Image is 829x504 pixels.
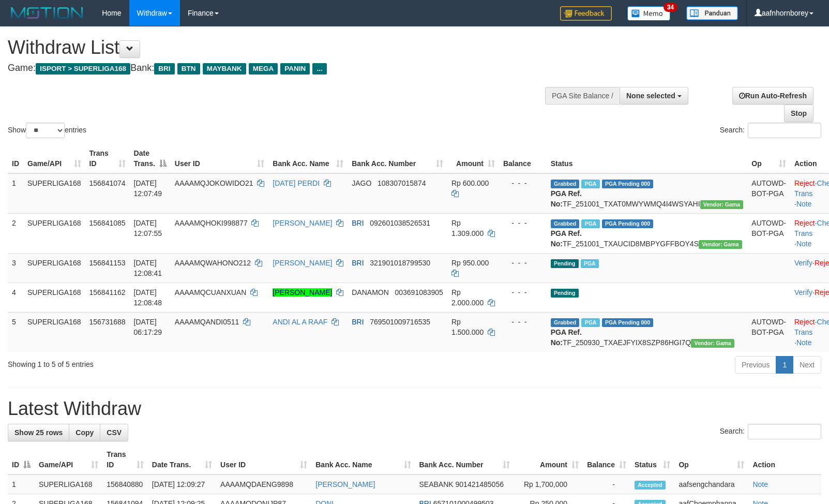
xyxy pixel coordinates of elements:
[315,480,375,488] a: [PERSON_NAME]
[35,445,102,475] th: Game/API: activate to sort column ascending
[8,475,35,494] td: 1
[747,213,790,253] td: AUTOWD-BOT-PGA
[89,259,126,267] span: 156841153
[148,475,216,494] td: [DATE] 12:09:27
[89,318,126,326] span: 156731688
[395,288,443,297] span: Copy 003691083905 to clipboard
[175,259,251,267] span: AAAAMQWAHONO212
[23,173,85,214] td: SUPERLIGA168
[796,200,812,208] a: Note
[732,87,813,105] a: Run Auto-Refresh
[602,180,654,188] span: PGA Pending
[36,63,130,75] span: ISPORT > SUPERLIGA168
[171,144,268,173] th: User ID: activate to sort column ascending
[8,355,338,369] div: Showing 1 to 5 of 5 entries
[249,63,278,75] span: MEGA
[602,318,654,327] span: PGA Pending
[664,3,677,12] span: 34
[134,318,162,336] span: [DATE] 06:17:29
[581,259,599,268] span: Marked by aafsengchandara
[8,445,35,475] th: ID: activate to sort column descending
[216,475,311,494] td: AAAAMQDAENG9898
[547,312,748,352] td: TF_250930_TXAEJFYIX8SZP86HGI7Q
[8,398,821,419] h1: Latest Withdraw
[747,312,790,352] td: AUTOWD-BOT-PGA
[415,445,515,475] th: Bank Acc. Number: activate to sort column ascending
[8,424,69,441] a: Show 25 rows
[26,123,65,138] select: Showentries
[626,92,675,100] span: None selected
[503,218,542,228] div: - - -
[602,219,654,228] span: PGA Pending
[674,475,748,494] td: aafsengchandara
[352,318,364,326] span: BRI
[451,179,489,187] span: Rp 600.000
[175,179,253,187] span: AAAAMQJOKOWIDO21
[35,475,102,494] td: SUPERLIGA168
[514,475,583,494] td: Rp 1,700,000
[273,179,320,187] a: [DATE] PERDI
[352,179,371,187] span: JAGO
[794,259,812,267] a: Verify
[627,6,671,21] img: Button%20Memo.svg
[89,179,126,187] span: 156841074
[8,283,23,312] td: 4
[451,288,484,307] span: Rp 2.000.000
[748,123,821,138] input: Search:
[547,213,748,253] td: TF_251001_TXAUCID8MBPYGFFBOY4S
[748,424,821,439] input: Search:
[503,178,542,188] div: - - -
[89,288,126,297] span: 156841162
[794,318,815,326] a: Reject
[547,173,748,214] td: TF_251001_TXAT0MWYWMQ4I4WSYAHI
[175,288,246,297] span: AAAAMQCUANXUAN
[456,480,504,488] span: Copy 901421485056 to clipboard
[23,253,85,283] td: SUPERLIGA168
[735,356,776,374] a: Previous
[348,144,447,173] th: Bank Acc. Number: activate to sort column ascending
[752,480,768,488] a: Note
[370,219,430,227] span: Copy 092601038526531 to clipboard
[581,180,599,188] span: Marked by aafsoycanthlai
[547,144,748,173] th: Status
[273,219,332,227] a: [PERSON_NAME]
[551,219,580,228] span: Grabbed
[796,240,812,248] a: Note
[630,445,675,475] th: Status: activate to sort column ascending
[503,317,542,327] div: - - -
[69,424,100,441] a: Copy
[85,144,130,173] th: Trans ID: activate to sort column ascending
[674,445,748,475] th: Op: activate to sort column ascending
[352,288,389,297] span: DANAMON
[14,428,63,437] span: Show 25 rows
[100,424,128,441] a: CSV
[273,318,327,326] a: ANDI AL A RAAF
[551,259,579,268] span: Pending
[551,328,582,347] b: PGA Ref. No:
[148,445,216,475] th: Date Trans.: activate to sort column ascending
[76,428,94,437] span: Copy
[699,240,742,249] span: Vendor URL: https://trx31.1velocity.biz
[581,219,599,228] span: Marked by aafsengchandara
[102,475,148,494] td: 156840880
[451,318,484,336] span: Rp 1.500.000
[635,481,666,490] span: Accepted
[776,356,793,374] a: 1
[8,312,23,352] td: 5
[177,63,200,75] span: BTN
[203,63,246,75] span: MAYBANK
[793,356,821,374] a: Next
[447,144,499,173] th: Amount: activate to sort column ascending
[691,339,734,348] span: Vendor URL: https://trx31.1velocity.biz
[268,144,348,173] th: Bank Acc. Name: activate to sort column ascending
[503,258,542,268] div: - - -
[583,445,630,475] th: Balance: activate to sort column ascending
[499,144,547,173] th: Balance
[352,219,364,227] span: BRI
[273,288,332,297] a: [PERSON_NAME]
[560,6,612,21] img: Feedback.jpg
[583,475,630,494] td: -
[8,213,23,253] td: 2
[8,144,23,173] th: ID
[378,179,426,187] span: Copy 108307015874 to clipboard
